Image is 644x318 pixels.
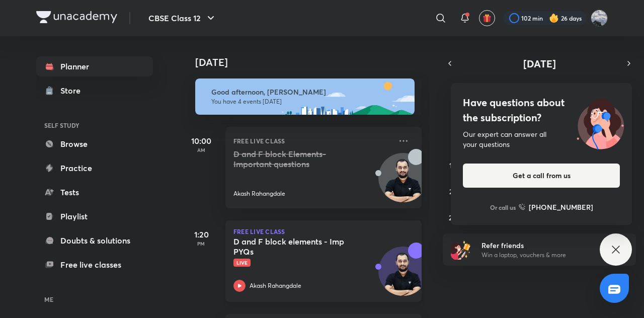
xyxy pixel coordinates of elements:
[445,183,461,199] button: September 21, 2025
[449,161,456,170] abbr: September 14, 2025
[36,11,117,26] a: Company Logo
[233,189,285,198] p: Akash Rahangdale
[36,56,153,76] a: Planner
[36,134,153,154] a: Browse
[479,10,495,26] button: avatar
[449,213,456,222] abbr: September 28, 2025
[36,117,153,134] h6: SELF STUDY
[181,135,221,147] h5: 10:00
[481,240,605,251] h6: Refer friends
[379,158,427,207] img: Avatar
[463,95,620,125] h4: Have questions about the subscription?
[457,56,622,70] button: [DATE]
[569,95,632,149] img: ttu_illustration_new.svg
[445,131,461,147] button: September 7, 2025
[445,157,461,173] button: September 14, 2025
[181,241,221,247] p: PM
[36,182,153,202] a: Tests
[523,57,556,70] span: [DATE]
[449,187,456,196] abbr: September 21, 2025
[60,85,87,97] div: Store
[463,164,620,188] button: Get a call from us
[451,240,471,260] img: referral
[233,149,359,169] h5: D and F block Elements- Important questions
[36,255,153,275] a: Free live classes
[529,202,593,212] h6: [PHONE_NUMBER]
[211,88,406,97] h6: Good afternoon, [PERSON_NAME]
[195,78,415,115] img: afternoon
[233,135,391,147] p: FREE LIVE CLASS
[233,236,359,257] h5: D and F block elements - Imp PYQs
[142,8,223,28] button: CBSE Class 12
[36,230,153,251] a: Doubts & solutions
[519,202,593,212] a: [PHONE_NUMBER]
[445,209,461,225] button: September 28, 2025
[181,228,221,241] h5: 1:20
[463,129,620,149] div: Our expert can answer all your questions
[195,56,432,68] h4: [DATE]
[379,252,427,300] img: Avatar
[250,281,301,290] p: Akash Rahangdale
[211,98,406,106] p: You have 4 events [DATE]
[36,291,153,308] h6: ME
[481,251,605,260] p: Win a laptop, vouchers & more
[549,13,559,23] img: streak
[233,228,414,234] p: FREE LIVE CLASS
[482,14,492,23] img: avatar
[181,147,221,153] p: AM
[36,11,117,23] img: Company Logo
[36,81,153,101] a: Store
[233,259,251,267] span: Live
[36,206,153,226] a: Playlist
[36,158,153,178] a: Practice
[591,10,608,27] img: Arihant
[490,203,516,212] p: Or call us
